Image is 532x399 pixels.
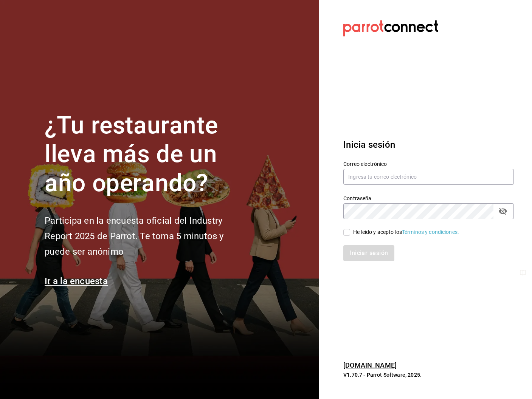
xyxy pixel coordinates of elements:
[343,161,514,166] label: Correo electrónico
[353,228,459,236] div: He leído y acepto los
[45,213,249,259] h2: Participa en la encuesta oficial del Industry Report 2025 de Parrot. Te toma 5 minutos y puede se...
[343,361,397,369] a: [DOMAIN_NAME]
[45,111,249,198] h1: ¿Tu restaurante lleva más de un año operando?
[343,138,514,152] h3: Inicia sesión
[343,169,514,185] input: Ingresa tu correo electrónico
[343,195,514,201] label: Contraseña
[402,229,459,235] a: Términos y condiciones.
[45,276,108,286] a: Ir a la encuesta
[496,205,509,218] button: passwordField
[343,371,514,379] p: V1.70.7 - Parrot Software, 2025.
